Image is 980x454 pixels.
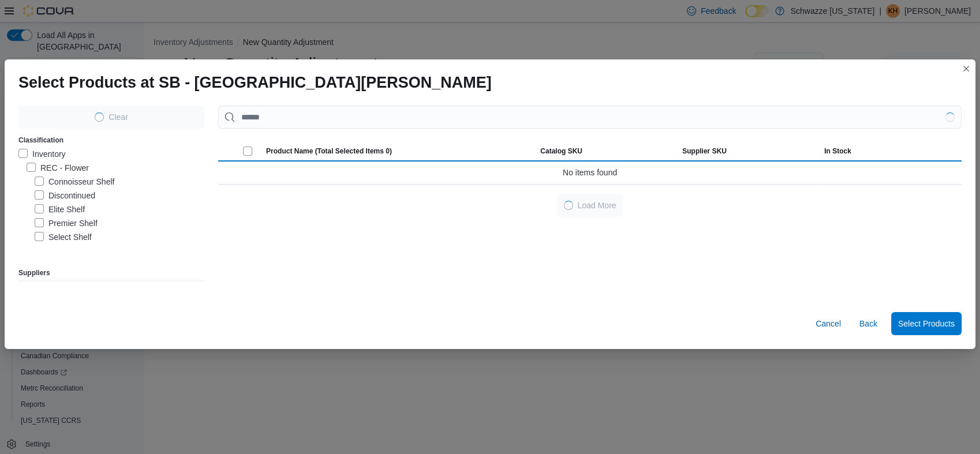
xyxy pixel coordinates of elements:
[18,106,204,129] button: LoadingClear
[811,312,846,335] button: Cancel
[816,318,841,329] span: Cancel
[35,230,92,244] label: Select Shelf
[35,175,114,189] label: Connoisseur Shelf
[35,189,95,202] label: Discontinued
[35,216,98,230] label: Premier Shelf
[109,111,128,123] span: Clear
[678,142,820,160] button: Supplier SKU
[682,147,727,156] span: Supplier SKU
[35,202,85,216] label: Elite Shelf
[18,268,50,277] label: Suppliers
[578,200,616,211] span: Load More
[557,194,623,217] button: LoadingLoad More
[824,147,851,156] span: In Stock
[859,318,877,329] span: Back
[563,166,617,179] span: No items found
[891,312,962,335] button: Select Products
[18,136,63,145] label: Classification
[243,147,392,156] span: Product Name (Total Selected Items 0)
[820,142,962,160] button: In Stock
[898,318,955,329] span: Select Products
[94,112,104,122] span: Loading
[35,244,92,258] label: Shake Shelf
[18,147,66,161] label: Inventory
[218,106,962,129] input: Use aria labels when no actual label is in use
[959,62,973,76] button: Closes this modal window
[27,161,89,175] label: REC - Flower
[855,312,882,335] button: Back
[536,142,678,160] button: Catalog SKU
[563,200,573,211] span: Loading
[266,147,392,156] div: Product Name (Total Selected Items 0)
[540,147,582,156] span: Catalog SKU
[18,73,492,92] h1: Select Products at SB - [GEOGRAPHIC_DATA][PERSON_NAME]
